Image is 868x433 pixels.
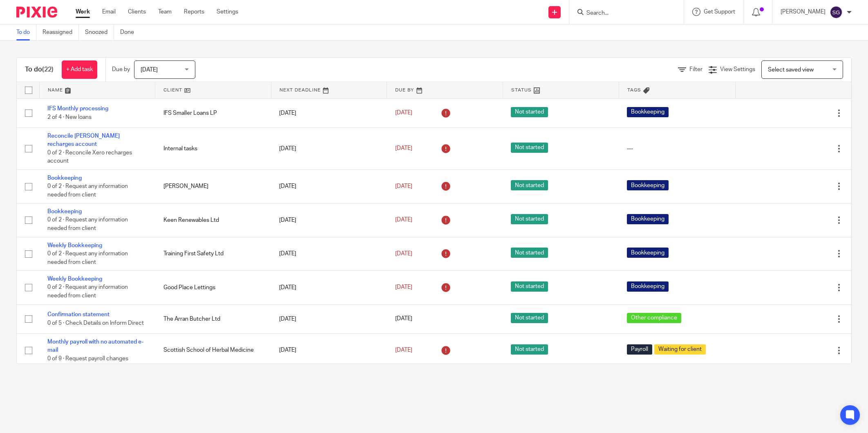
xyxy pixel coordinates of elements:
span: 2 of 4 · New loans [47,114,92,120]
div: --- [627,145,727,153]
a: Done [120,25,140,40]
td: [DATE] [271,237,387,270]
td: [PERSON_NAME] [155,170,271,203]
span: Waiting for client [654,344,706,355]
td: [DATE] [271,334,387,367]
span: [DATE] [395,251,412,257]
td: [DATE] [271,304,387,333]
a: Team [158,8,172,16]
a: Settings [217,8,238,16]
span: Not started [511,313,548,323]
span: Not started [511,214,548,224]
td: Good Place Lettings [155,271,271,304]
td: [DATE] [271,203,387,237]
td: [DATE] [271,127,387,170]
span: 0 of 2 · Request any information needed from client [47,217,128,232]
span: 0 of 5 · Check Details on Inform Direct [47,320,144,326]
span: Bookkeeping [627,248,669,258]
span: 0 of 2 · Request any information needed from client [47,285,128,299]
a: Reports [184,8,204,16]
a: Bookkeeping [47,175,82,181]
img: svg%3E [830,6,843,19]
span: [DATE] [395,217,412,223]
td: [DATE] [271,170,387,203]
span: (22) [42,66,54,73]
a: Reconcile [PERSON_NAME] recharges account [47,133,120,147]
td: Scottish School of Herbal Medicine [155,334,271,367]
span: Bookkeeping [627,281,669,292]
a: Weekly Bookkeeping [47,243,102,248]
a: IFS Monthly processing [47,106,108,112]
span: Not started [511,107,548,117]
p: [PERSON_NAME] [781,8,825,16]
a: + Add task [62,60,97,79]
span: Filter [689,67,702,72]
a: Email [102,8,116,16]
span: [DATE] [395,146,412,152]
a: Work [76,8,90,16]
td: The Arran Butcher Ltd [155,304,271,333]
span: Bookkeeping [627,180,669,190]
td: [DATE] [271,271,387,304]
span: Payroll [627,344,652,355]
span: Bookkeeping [627,107,669,117]
span: Not started [511,344,548,355]
span: Not started [511,248,548,258]
span: Not started [511,180,548,190]
span: 0 of 2 · Request any information needed from client [47,251,128,265]
span: [DATE] [395,183,412,189]
a: Reassigned [43,25,79,40]
span: Bookkeeping [627,214,669,224]
p: Due by [112,65,130,74]
span: [DATE] [395,285,412,290]
a: Snoozed [85,25,114,40]
a: Bookkeeping [47,209,82,214]
span: 0 of 2 · Reconcile Xero recharges account [47,150,132,164]
span: Not started [511,281,548,292]
td: Training First Safety Ltd [155,237,271,270]
img: Pixie [16,7,57,18]
span: 0 of 2 · Request any information needed from client [47,183,128,198]
a: Clients [128,8,146,16]
td: [DATE] [271,98,387,127]
td: IFS Smaller Loans LP [155,98,271,127]
input: Search [586,10,659,17]
span: Select saved view [768,67,814,73]
a: Monthly payroll with no automated e-mail [47,339,143,353]
h1: To do [25,65,54,74]
a: To do [16,25,36,40]
span: 0 of 9 · Request payroll changes [47,356,128,362]
span: [DATE] [141,67,158,73]
td: Internal tasks [155,127,271,170]
span: [DATE] [395,110,412,116]
span: [DATE] [395,347,412,353]
span: Tags [627,88,641,92]
a: Confirmation statement [47,312,110,317]
td: Keen Renewables Ltd [155,203,271,237]
a: Weekly Bookkeeping [47,276,102,282]
span: View Settings [720,67,755,72]
span: Not started [511,143,548,153]
span: Get Support [704,9,735,15]
span: [DATE] [395,316,412,322]
span: Other compliance [627,313,681,323]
